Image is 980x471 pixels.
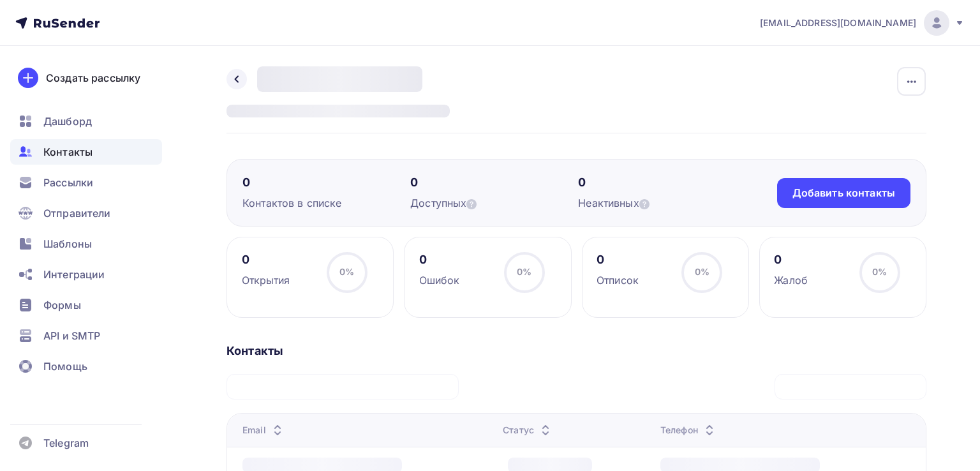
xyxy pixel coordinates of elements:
div: Телефон [660,424,717,437]
div: 0 [774,252,808,267]
div: Отписок [597,273,639,288]
a: Отправители [10,200,162,226]
div: 0 [419,252,460,267]
div: 0 [597,252,639,267]
div: Доступных [410,195,578,211]
div: Жалоб [774,273,808,288]
a: Дашборд [10,108,162,134]
span: Отправители [43,206,111,221]
span: [EMAIL_ADDRESS][DOMAIN_NAME] [760,17,916,29]
span: 0% [339,266,354,277]
span: 0% [695,266,709,277]
span: API и SMTP [43,328,100,343]
div: Открытия [242,273,290,288]
div: Неактивных [578,195,746,211]
span: Помощь [43,359,87,374]
div: 0 [578,175,746,190]
div: 0 [410,175,578,190]
div: Email [242,424,285,437]
div: Контактов в списке [242,195,410,211]
a: Рассылки [10,170,162,195]
div: Добавить контакты [792,186,895,200]
div: 0 [242,175,410,190]
a: Шаблоны [10,231,162,257]
div: Контакты [226,343,926,359]
span: Telegram [43,435,89,451]
span: Рассылки [43,175,93,190]
div: 0 [242,252,290,267]
div: Ошибок [419,273,460,288]
a: Контакты [10,139,162,165]
span: Контакты [43,144,93,160]
div: Статус [503,424,553,437]
span: Дашборд [43,114,92,129]
span: 0% [517,266,531,277]
a: [EMAIL_ADDRESS][DOMAIN_NAME] [760,10,965,36]
span: Интеграции [43,267,105,282]
a: Формы [10,292,162,318]
span: 0% [872,266,887,277]
span: Формы [43,297,81,313]
div: Создать рассылку [46,70,140,86]
span: Шаблоны [43,236,92,251]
